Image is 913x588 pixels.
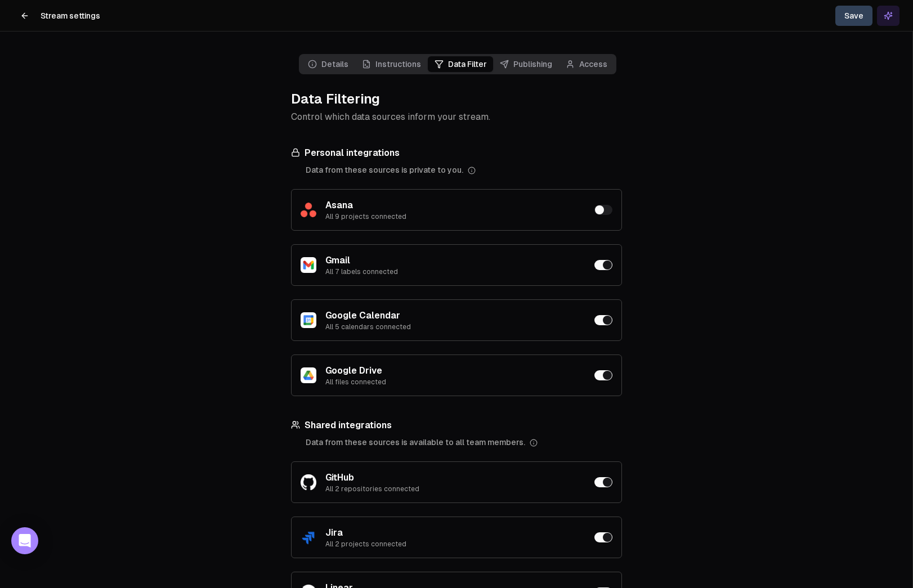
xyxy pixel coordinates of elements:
[325,212,494,221] p: All 9 projects connected
[325,526,494,540] h3: Jira
[355,56,428,72] a: Instructions
[299,54,614,74] nav: Main
[325,484,494,493] p: All 2 repositories connected
[301,257,316,273] img: Gmail
[325,267,494,276] p: All 7 labels connected
[428,56,493,72] span: Data Filter
[301,529,316,545] img: Jira
[306,437,622,448] div: Data from these sources is available to all team members.
[325,364,494,378] h3: Google Drive
[325,309,494,322] h3: Google Calendar
[291,90,622,108] h1: Data Filtering
[291,419,622,432] h3: Shared integrations
[559,56,614,72] a: Access
[301,56,355,72] a: Details
[291,146,622,160] h3: Personal integrations
[493,56,559,72] a: Publishing
[325,378,494,387] p: All files connected
[306,164,622,176] div: Data from these sources is private to you.
[301,203,316,217] img: Asana
[291,110,622,124] p: Control which data sources inform your stream.
[11,527,38,554] div: Open Intercom Messenger
[41,10,100,21] h1: Stream settings
[301,474,316,490] img: GitHub
[325,471,494,484] h3: GitHub
[835,6,872,26] button: Save
[325,254,494,267] h3: Gmail
[301,367,316,383] img: Google Drive
[325,322,494,331] p: All 5 calendars connected
[301,312,316,328] img: Google Calendar
[325,540,494,549] p: All 2 projects connected
[325,199,494,212] h3: Asana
